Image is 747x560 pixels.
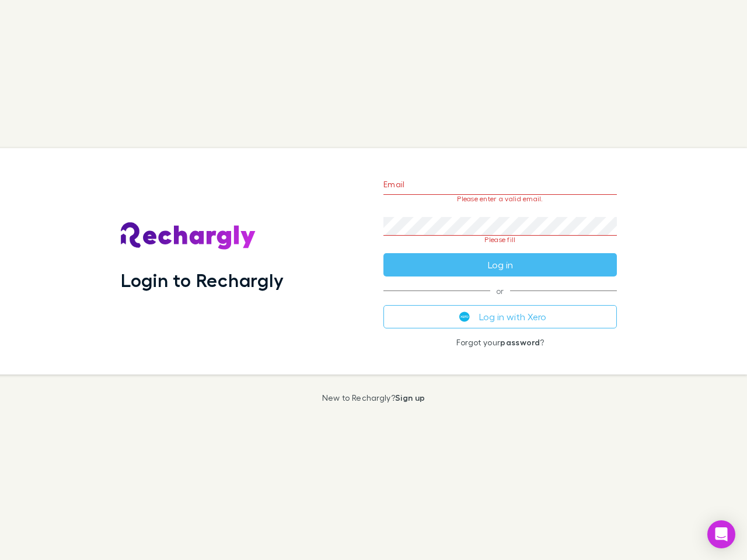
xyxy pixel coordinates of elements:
button: Log in with Xero [383,305,617,328]
a: password [500,337,540,347]
span: or [383,290,617,291]
div: Open Intercom Messenger [707,520,735,548]
p: New to Rechargly? [322,393,425,402]
img: Xero's logo [459,311,470,322]
p: Forgot your ? [383,338,617,347]
p: Please enter a valid email. [383,195,617,203]
a: Sign up [395,393,425,402]
img: Rechargly's Logo [121,222,256,250]
button: Log in [383,253,617,276]
h1: Login to Rechargly [121,269,284,291]
p: Please fill [383,236,617,244]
